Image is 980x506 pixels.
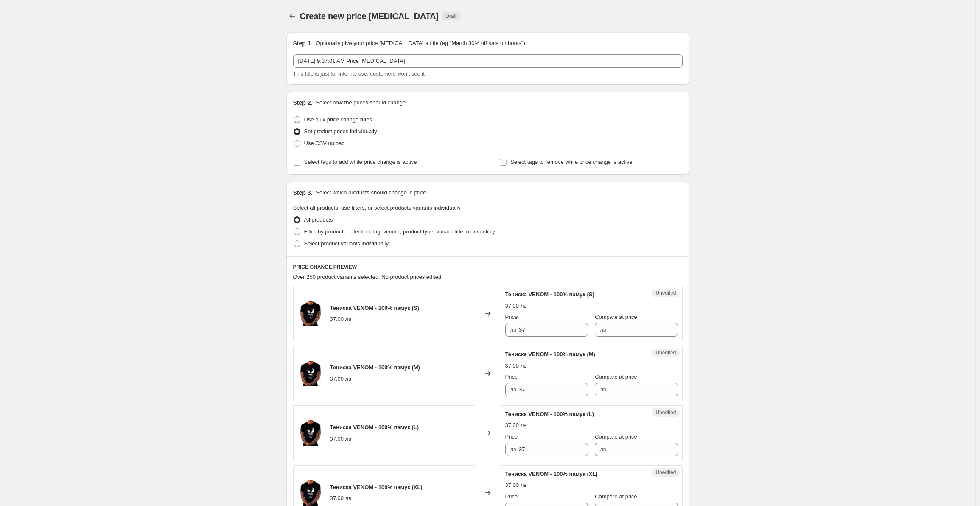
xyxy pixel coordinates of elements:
div: 37.00 лв [330,375,352,383]
span: Тениска VENOM - 100% памук (M) [505,351,595,357]
span: Unedited [655,409,676,416]
span: Тениска VENOM - 100% памук (XL) [505,471,598,477]
span: Compare at price [595,433,637,440]
h6: PRICE CHANGE PREVIEW [293,264,683,270]
span: Set product prices individually [304,128,377,135]
span: Compare at price [595,374,637,380]
h2: Step 1. [293,39,313,48]
span: Filter by product, collection, tag, vendor, product type, variant title, or inventory [304,228,495,235]
span: Unedited [655,349,676,356]
span: Unedited [655,290,676,296]
span: Draft [445,13,456,20]
span: лв [510,386,517,393]
div: 37.00 лв [330,494,352,503]
span: This title is just for internal use, customers won't see it [293,70,425,77]
span: Тениска VENOM - 100% памук (L) [505,411,594,417]
input: 30% off holiday sale [293,54,683,68]
div: 37.00 лв [505,362,527,370]
span: лв [600,446,606,453]
div: 37.00 лв [505,302,527,310]
span: Use CSV upload [304,140,345,146]
span: лв [600,386,606,393]
span: лв [510,446,517,453]
span: Select tags to remove while price change is active [510,159,633,165]
img: teniska-venom-100--pamuk-image_5c502deb3a495_1280x1280_2d74be7d-d94a-4144-97eb-4b4020e40aa0_80x.jpg [298,480,323,506]
span: Unedited [655,469,676,476]
div: 37.00 лв [330,315,352,323]
h2: Step 2. [293,98,313,107]
span: Compare at price [595,314,637,320]
p: Optionally give your price [MEDICAL_DATA] a title (eg "March 30% off sale on boots") [316,39,525,48]
div: 37.00 лв [505,481,527,489]
span: Select tags to add while price change is active [304,159,417,165]
p: Select how the prices should change [316,98,406,107]
span: лв [600,326,606,333]
span: Тениска VENOM - 100% памук (L) [330,424,419,430]
img: teniska-venom-100--pamuk-image_5c502deb3a495_1280x1280_2d74be7d-d94a-4144-97eb-4b4020e40aa0_80x.jpg [298,420,323,446]
button: Price change jobs [286,10,298,22]
span: Тениска VENOM - 100% памук (XL) [330,484,423,490]
span: Тениска VENOM - 100% памук (S) [505,291,594,298]
span: Тениска VENOM - 100% памук (M) [330,364,420,371]
span: Select product variants individually [304,240,389,247]
span: Select all products, use filters, or select products variants individually [293,205,461,211]
div: 37.00 лв [330,435,352,443]
span: All products [304,216,333,223]
div: 37.00 лв [505,421,527,430]
span: Price [505,374,518,380]
span: Price [505,433,518,440]
h2: Step 3. [293,188,313,197]
span: Create new price [MEDICAL_DATA] [300,11,439,21]
img: teniska-venom-100--pamuk-image_5c502deb3a495_1280x1280_2d74be7d-d94a-4144-97eb-4b4020e40aa0_80x.jpg [298,361,323,386]
span: Тениска VENOM - 100% памук (S) [330,305,419,311]
span: Price [505,493,518,500]
span: Compare at price [595,493,637,500]
span: Use bulk price change rules [304,116,372,123]
img: teniska-venom-100--pamuk-image_5c502deb3a495_1280x1280_2d74be7d-d94a-4144-97eb-4b4020e40aa0_80x.jpg [298,301,323,326]
span: лв [510,326,517,333]
span: Over 250 product variants selected. No product prices edited: [293,274,443,280]
p: Select which products should change in price [316,188,426,197]
span: Price [505,314,518,320]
